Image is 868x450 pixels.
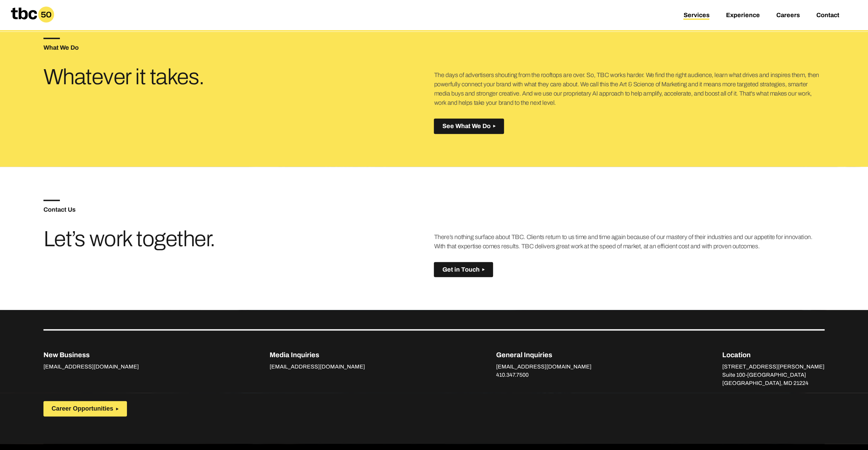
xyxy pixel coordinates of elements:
[43,401,127,416] button: Career Opportunities
[683,12,709,20] a: Services
[722,363,825,371] p: [STREET_ADDRESS][PERSON_NAME]
[722,350,825,360] p: Location
[43,207,434,213] h5: Contact Us
[722,371,825,379] p: Suite 100-[GEOGRAPHIC_DATA]
[726,12,760,20] a: Experience
[43,45,434,51] h5: What We Do
[5,20,60,27] a: Home
[43,229,304,249] h3: Let’s work together.
[722,379,825,387] p: [GEOGRAPHIC_DATA], MD 21224
[270,350,365,360] p: Media Inquiries
[496,372,529,379] a: 410.347.7500
[776,12,800,20] a: Careers
[496,364,592,371] a: [EMAIL_ADDRESS][DOMAIN_NAME]
[496,350,592,360] p: General Inquiries
[434,118,504,134] button: See What We Do
[43,364,139,371] a: [EMAIL_ADDRESS][DOMAIN_NAME]
[442,266,479,273] span: Get in Touch
[434,71,825,108] p: The days of advertisers shouting from the rooftops are over. So, TBC works harder. We find the ri...
[816,12,839,20] a: Contact
[442,123,490,130] span: See What We Do
[52,405,113,412] span: Career Opportunities
[43,350,139,360] p: New Business
[270,364,365,371] a: [EMAIL_ADDRESS][DOMAIN_NAME]
[434,262,493,277] button: Get in Touch
[43,67,304,87] h3: Whatever it takes.
[434,233,825,251] p: There’s nothing surface about TBC. Clients return to us time and time again because of our master...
